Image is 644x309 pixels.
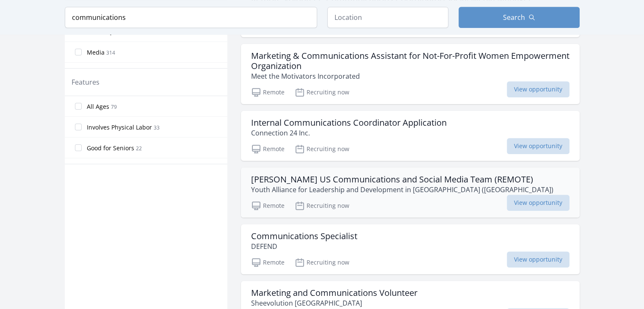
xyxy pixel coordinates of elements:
a: Marketing & Communications Assistant for Not-For-Profit Women Empowerment Organization Meet the M... [241,44,580,104]
p: Meet the Motivators Incorporated [251,71,569,81]
span: Good for Seniors [87,144,134,152]
a: [PERSON_NAME] US Communications and Social Media Team (REMOTE) Youth Alliance for Leadership and ... [241,168,580,218]
span: Search [503,12,525,22]
p: Remote [251,87,285,97]
span: 314 [106,49,115,56]
p: DEFEND [251,241,357,251]
p: Remote [251,144,285,154]
input: Media 314 [75,49,82,55]
input: Involves Physical Labor 33 [75,124,82,130]
span: 79 [111,103,117,110]
p: Remote [251,201,285,211]
span: View opportunity [507,195,569,211]
span: View opportunity [507,251,569,268]
legend: Features [72,77,100,87]
p: Recruiting now [295,201,349,211]
h3: Internal Communications Coordinator Application [251,118,447,128]
h3: Marketing & Communications Assistant for Not-For-Profit Women Empowerment Organization [251,51,569,71]
p: Sheevolution [GEOGRAPHIC_DATA] [251,298,417,308]
span: View opportunity [507,138,569,154]
p: Recruiting now [295,87,349,97]
input: Good for Seniors 22 [75,144,82,151]
a: Internal Communications Coordinator Application Connection 24 Inc. Remote Recruiting now View opp... [241,111,580,161]
h3: [PERSON_NAME] US Communications and Social Media Team (REMOTE) [251,174,553,185]
span: Media [87,48,105,57]
button: Search [459,7,580,28]
span: 33 [154,124,160,131]
h3: Marketing and Communications Volunteer [251,288,417,298]
p: Remote [251,257,285,268]
span: All Ages [87,102,109,111]
a: Communications Specialist DEFEND Remote Recruiting now View opportunity [241,224,580,274]
p: Recruiting now [295,144,349,154]
input: Keyword [65,7,317,28]
p: Connection 24 Inc. [251,128,447,138]
h3: Communications Specialist [251,231,357,241]
input: Location [327,7,448,28]
p: Recruiting now [295,257,349,268]
span: 22 [136,145,142,152]
span: View opportunity [507,81,569,97]
p: Youth Alliance for Leadership and Development in [GEOGRAPHIC_DATA] ([GEOGRAPHIC_DATA]) [251,185,553,195]
input: All Ages 79 [75,103,82,110]
span: Involves Physical Labor [87,123,152,132]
